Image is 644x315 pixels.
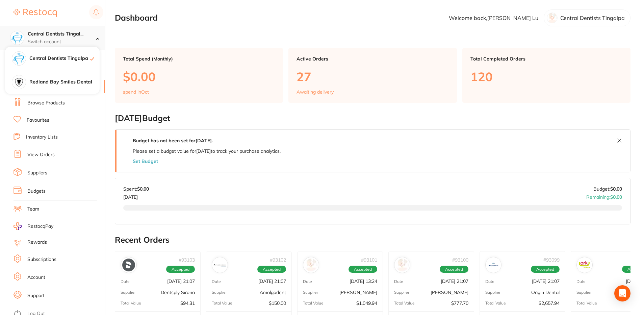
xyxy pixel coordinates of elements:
button: Set Budget [133,159,158,164]
a: Total Completed Orders120 [462,48,630,103]
img: Ark Health [578,259,591,271]
img: Redland Bay Smiles Dental [12,75,26,89]
p: Total Value [121,301,141,306]
p: Awaiting delivery [297,89,334,95]
h2: [DATE] Budget [115,114,630,123]
p: Budget: [593,186,622,192]
h4: Central Dentists Tingalpa [28,31,96,38]
p: $150.00 [269,300,286,306]
p: Please set a budget value for [DATE] to track your purchase analytics. [133,148,281,154]
p: Switch account [28,39,96,45]
img: Amalgadent [213,259,226,271]
p: Supplier [485,290,500,295]
img: Origin Dental [487,259,500,271]
span: Accepted [257,266,286,273]
p: Total Value [576,301,597,306]
p: [PERSON_NAME] [339,290,377,295]
p: Welcome back, [PERSON_NAME] Lu [449,15,538,21]
p: Date [485,279,494,284]
p: $777.70 [451,300,468,306]
p: $1,049.94 [356,300,377,306]
a: Restocq Logo [14,5,57,21]
p: Total Spend (Monthly) [123,56,275,62]
img: Central Dentists Tingalpa [10,31,24,45]
p: [DATE] 21:07 [167,278,195,284]
h4: Redland Bay Smiles Dental [29,79,100,86]
a: Rewards [27,239,47,246]
p: Total Value [303,301,324,306]
p: Origin Dental [531,290,560,295]
a: Subscriptions [27,256,56,263]
p: spend in Oct [123,89,149,95]
img: Henry Schein Halas [305,259,317,271]
p: Total Value [394,301,415,306]
p: $0.00 [123,70,275,83]
h2: Recent Orders [115,235,630,245]
p: Total Completed Orders [470,56,622,62]
p: # 93099 [543,257,560,263]
p: Date [576,279,586,284]
p: 27 [297,70,448,83]
a: Total Spend (Monthly)$0.00spend inOct [115,48,283,103]
img: Central Dentists Tingalpa [12,52,26,65]
span: Accepted [440,266,468,273]
p: Supplier [576,290,592,295]
p: [DATE] [123,192,149,200]
a: Support [27,292,45,299]
p: [PERSON_NAME] [431,290,468,295]
span: Accepted [166,266,195,273]
p: Date [121,279,130,284]
p: # 93101 [361,257,377,263]
p: Supplier [303,290,318,295]
a: Inventory Lists [26,134,58,141]
p: [DATE] 21:07 [532,278,560,284]
a: Suppliers [27,170,47,176]
a: Active Orders27Awaiting delivery [288,48,457,103]
a: Favourites [27,117,49,124]
a: Team [27,206,39,213]
p: [DATE] 21:07 [258,278,286,284]
a: RestocqPay [14,222,53,230]
strong: $0.00 [137,186,149,192]
a: View Orders [27,151,55,158]
a: Budgets [27,188,46,195]
p: # 93100 [452,257,468,263]
p: Active Orders [297,56,448,62]
p: Date [394,279,403,284]
p: [DATE] 13:24 [350,278,377,284]
img: Dentsply Sirona [122,259,135,271]
h2: Dashboard [115,13,158,23]
strong: $0.00 [610,186,622,192]
p: Spent: [123,186,149,192]
img: RestocqPay [14,222,22,230]
p: Amalgadent [260,290,286,295]
strong: Budget has not been set for [DATE] . [133,138,213,144]
span: Accepted [531,266,560,273]
div: Open Intercom Messenger [614,285,630,301]
p: $2,657.94 [539,300,560,306]
p: 120 [470,70,622,83]
strong: $0.00 [610,194,622,200]
p: Central Dentists Tingalpa [560,15,625,21]
p: # 93103 [179,257,195,263]
p: [DATE] 21:07 [441,278,468,284]
p: Dentsply Sirona [161,290,195,295]
p: Supplier [212,290,227,295]
p: Total Value [212,301,232,306]
span: Accepted [349,266,377,273]
p: Supplier [394,290,409,295]
p: Remaining: [586,192,622,200]
p: Total Value [485,301,506,306]
img: Restocq Logo [14,9,57,17]
a: Account [27,274,45,281]
span: RestocqPay [27,223,53,230]
p: Date [212,279,221,284]
p: Date [303,279,312,284]
p: # 93102 [270,257,286,263]
img: Adam Dental [396,259,409,271]
p: Supplier [121,290,136,295]
p: $94.31 [180,300,195,306]
h4: Central Dentists Tingalpa [29,55,90,62]
a: Browse Products [27,100,65,106]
